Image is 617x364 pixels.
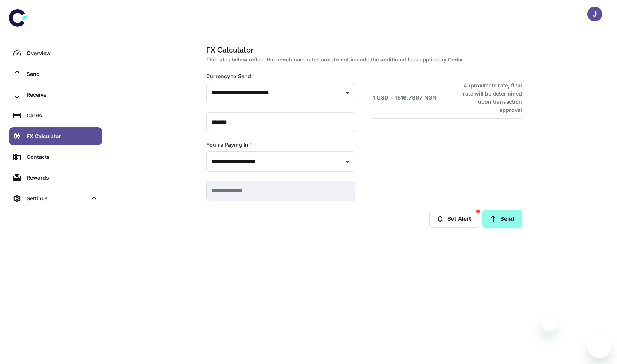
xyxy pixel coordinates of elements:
div: Cards [27,111,98,120]
button: J [587,7,602,21]
div: Contacts [27,153,98,161]
button: Open [342,157,353,167]
h6: 1 USD = 1516.7897 NGN [373,94,436,102]
a: Rewards [9,169,102,187]
iframe: Button to launch messaging window [587,334,611,358]
a: FX Calculator [9,127,102,145]
a: Cards [9,107,102,124]
div: Receive [27,91,98,99]
div: Rewards [27,174,98,182]
h1: FX Calculator [206,44,519,56]
div: FX Calculator [27,132,98,140]
a: Overview [9,44,102,62]
h6: Approximate rate, final rate will be determined upon transaction approval [455,81,522,114]
iframe: Close message [541,317,556,331]
button: Set Alert [429,210,479,228]
a: Send [9,65,102,83]
button: Open [342,88,353,98]
div: Settings [27,194,87,203]
div: Send [27,70,98,78]
label: Currency to Send [206,73,255,80]
a: Send [482,210,522,228]
a: Receive [9,86,102,104]
a: Contacts [9,148,102,166]
div: Overview [27,49,98,57]
label: You're Paying In [206,141,252,148]
div: Settings [9,190,102,207]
